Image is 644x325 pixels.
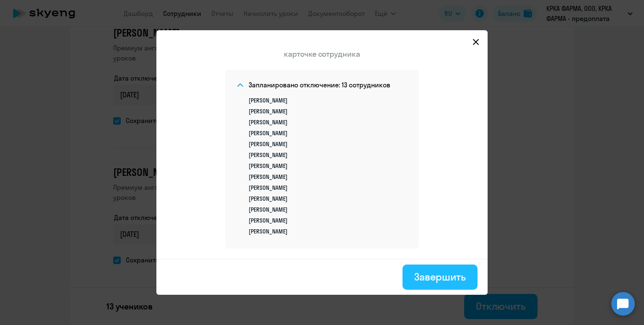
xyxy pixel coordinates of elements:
[249,184,407,191] li: [PERSON_NAME]
[260,38,384,60] p: Вы можете отменить действие в карточке сотрудника
[249,129,407,137] li: [PERSON_NAME]
[249,140,407,148] li: [PERSON_NAME]
[249,195,407,202] li: [PERSON_NAME]
[249,217,407,224] li: [PERSON_NAME]
[249,97,407,104] li: [PERSON_NAME]
[249,206,407,213] li: [PERSON_NAME]
[249,151,407,159] li: [PERSON_NAME]
[249,107,407,115] li: [PERSON_NAME]
[414,270,466,283] div: Завершить
[249,162,407,170] li: [PERSON_NAME]
[249,118,407,126] li: [PERSON_NAME]
[249,173,407,181] li: [PERSON_NAME]
[249,80,390,89] h4: Запланировано отключение: 13 сотрудников
[402,265,478,290] button: Завершить
[249,228,407,235] li: [PERSON_NAME]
